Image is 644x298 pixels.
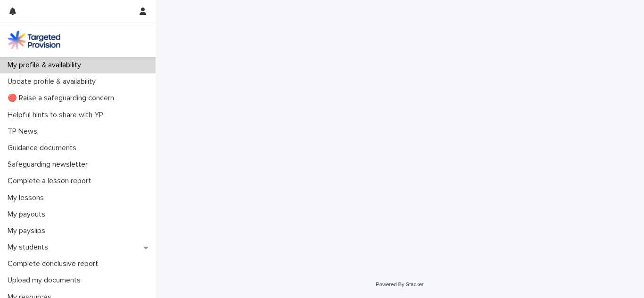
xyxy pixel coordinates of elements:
p: My profile & availability [4,61,89,70]
p: Complete conclusive report [4,259,106,268]
p: Safeguarding newsletter [4,160,95,169]
p: Helpful hints to share with YP [4,111,111,120]
img: M5nRWzHhSzIhMunXDL62 [8,31,60,49]
p: Guidance documents [4,144,84,153]
p: TP News [4,127,45,136]
p: Upload my documents [4,276,88,285]
p: My payouts [4,210,53,219]
p: My students [4,243,56,252]
p: My lessons [4,193,51,202]
p: Update profile & availability [4,77,103,86]
p: 🔴 Raise a safeguarding concern [4,94,122,103]
p: Complete a lesson report [4,177,99,185]
p: My payslips [4,226,53,235]
a: Powered By Stacker [376,282,423,287]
